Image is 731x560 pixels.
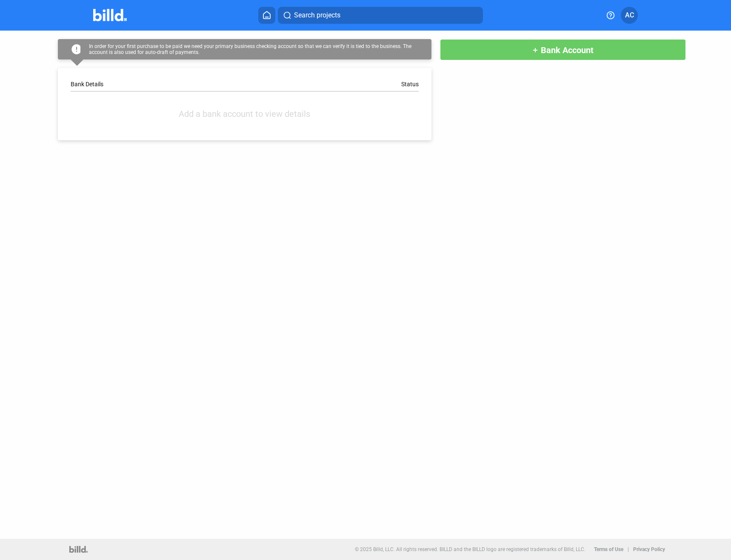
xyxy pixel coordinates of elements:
[71,109,419,119] div: Add a bank account to view details
[633,546,665,552] b: Privacy Policy
[294,10,340,20] span: Search projects
[541,45,594,55] span: Bank Account
[532,47,539,54] mat-icon: add
[621,7,638,24] button: AC
[93,9,127,21] img: Billd Company Logo
[625,10,634,20] span: AC
[401,81,419,88] div: Status
[89,43,419,55] div: In order for your first purchase to be paid we need your primary business checking account so tha...
[71,81,245,88] div: Bank Details
[69,546,88,553] img: logo
[440,39,686,60] button: Bank Account
[71,43,80,55] mat-icon: error
[355,546,585,552] p: © 2025 Billd, LLC. All rights reserved. BILLD and the BILLD logo are registered trademarks of Bil...
[594,546,623,552] b: Terms of Use
[628,546,629,552] p: |
[278,7,483,24] button: Search projects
